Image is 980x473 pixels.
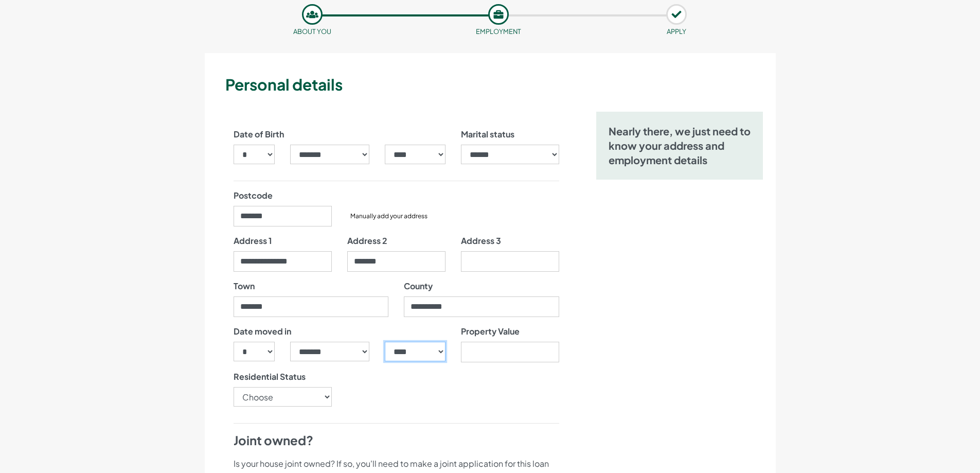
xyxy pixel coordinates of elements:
[234,280,255,292] label: Town
[461,128,514,141] label: Marital status
[234,189,273,202] label: Postcode
[404,280,433,292] label: County
[476,27,521,36] small: Employment
[234,325,291,338] label: Date moved in
[347,235,387,247] label: Address 2
[461,235,501,247] label: Address 3
[234,458,559,470] p: Is your house joint owned? If so, you'll need to make a joint application for this loan
[461,325,520,338] label: Property Value
[234,371,306,383] label: Residential Status
[234,432,559,449] h4: Joint owned?
[609,124,751,167] h5: Nearly there, we just need to know your address and employment details
[225,74,772,95] h3: Personal details
[234,235,272,247] label: Address 1
[347,211,431,221] button: Manually add your address
[667,27,686,36] small: APPLY
[234,128,284,141] label: Date of Birth
[293,27,331,36] small: About you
